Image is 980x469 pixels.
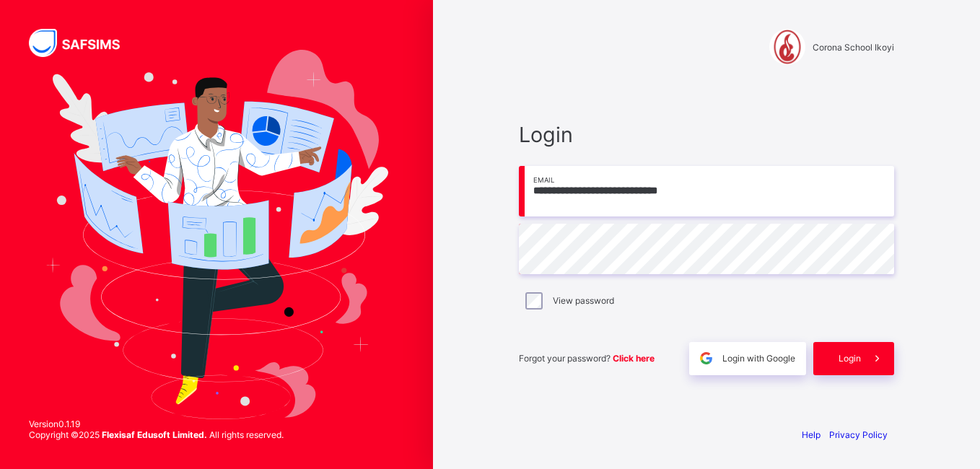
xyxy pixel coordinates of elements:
span: Corona School Ikoyi [813,42,894,53]
a: Privacy Policy [829,429,888,440]
span: Login [519,122,894,147]
strong: Flexisaf Edusoft Limited. [102,429,207,440]
span: Login [839,353,861,364]
a: Help [802,429,821,440]
span: Forgot your password? [519,353,655,364]
a: Click here [613,353,655,364]
img: SAFSIMS Logo [29,29,137,57]
img: google.396cfc9801f0270233282035f929180a.svg [698,350,714,367]
span: Version 0.1.19 [29,418,284,429]
span: Copyright © 2025 All rights reserved. [29,429,284,440]
span: Login with Google [722,353,795,364]
label: View password [553,295,614,306]
img: Hero Image [45,50,388,419]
